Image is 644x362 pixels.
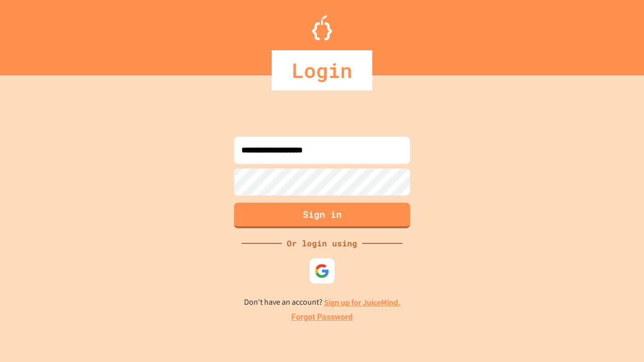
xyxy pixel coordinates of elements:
div: Or login using [282,237,362,249]
div: Login [272,50,372,90]
button: Sign in [234,203,410,228]
a: Sign up for JuiceMind. [324,297,400,308]
img: Logo.svg [312,15,332,40]
a: Forgot Password [291,311,353,323]
p: Don't have an account? [244,296,400,309]
img: google-icon.svg [314,263,330,279]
